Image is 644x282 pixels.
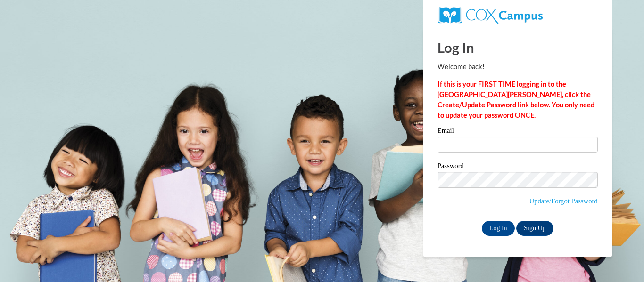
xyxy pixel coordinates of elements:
[529,197,598,205] a: Update/Forgot Password
[438,162,598,172] label: Password
[438,80,594,119] strong: If this is your FIRST TIME logging in to the [GEOGRAPHIC_DATA][PERSON_NAME], click the Create/Upd...
[438,38,598,57] h1: Log In
[482,221,515,236] input: Log In
[438,62,598,72] p: Welcome back!
[438,11,543,19] a: COX Campus
[438,127,598,137] label: Email
[516,221,553,236] a: Sign Up
[438,7,543,24] img: COX Campus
